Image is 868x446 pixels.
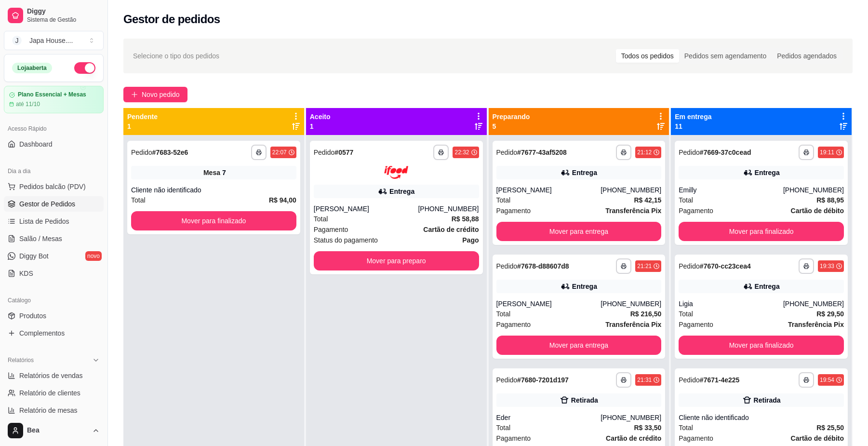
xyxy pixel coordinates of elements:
[133,51,219,61] span: Selecione o tipo dos pedidos
[4,308,104,324] a: Produtos
[616,49,679,63] div: Todos os pedidos
[630,310,662,318] strong: R$ 216,50
[314,224,348,235] span: Pagamento
[314,204,418,214] div: [PERSON_NAME]
[8,356,34,364] span: Relatórios
[27,426,88,435] span: Bea
[820,149,834,156] div: 19:11
[4,31,104,50] button: Select a team
[19,311,46,321] span: Produtos
[131,211,296,230] button: Mover para finalizado
[605,321,661,328] strong: Transferência Pix
[142,89,180,100] span: Novo pedido
[679,336,844,355] button: Mover para finalizado
[679,422,693,433] span: Total
[16,100,40,108] article: até 11/10
[310,122,331,131] p: 1
[571,395,598,405] div: Retirada
[4,163,104,179] div: Dia a dia
[131,149,152,156] span: Pedido
[601,185,661,195] div: [PHONE_NUMBER]
[496,336,662,355] button: Mover para entrega
[572,282,597,291] div: Entrega
[423,226,479,233] strong: Cartão de crédito
[816,310,844,318] strong: R$ 29,50
[4,121,104,136] div: Acesso Rápido
[572,168,597,177] div: Entrega
[4,325,104,341] a: Complementos
[496,205,531,216] span: Pagamento
[700,376,740,384] strong: # 7671-4e225
[679,222,844,241] button: Mover para finalizado
[772,49,842,63] div: Pedidos agendados
[493,112,530,122] p: Preparando
[675,122,711,131] p: 11
[452,215,479,223] strong: R$ 58,88
[131,195,146,205] span: Total
[12,63,52,73] div: Loja aberta
[4,231,104,246] a: Salão / Mesas
[123,87,187,102] button: Novo pedido
[152,149,188,156] strong: # 7683-52e6
[19,139,53,149] span: Dashboard
[679,376,700,384] span: Pedido
[493,122,530,131] p: 5
[314,235,378,245] span: Status do pagamento
[606,434,661,442] strong: Cartão de crédito
[637,262,652,270] div: 21:21
[517,262,569,270] strong: # 7678-d88607d8
[517,149,567,156] strong: # 7677-43af5208
[269,196,296,204] strong: R$ 94,00
[700,149,751,156] strong: # 7669-37c0cead
[4,248,104,264] a: Diggy Botnovo
[679,49,772,63] div: Pedidos sem agendamento
[816,424,844,432] strong: R$ 25,50
[755,168,780,177] div: Entrega
[675,112,711,122] p: Em entrega
[131,91,138,98] span: plus
[310,112,331,122] p: Aceito
[272,149,287,156] div: 22:07
[679,149,700,156] span: Pedido
[222,168,226,177] div: 7
[4,385,104,401] a: Relatório de clientes
[820,376,834,384] div: 19:54
[601,413,661,422] div: [PHONE_NUMBER]
[418,204,479,214] div: [PHONE_NUMBER]
[679,413,844,422] div: Cliente não identificado
[27,7,100,16] span: Diggy
[4,403,104,418] a: Relatório de mesas
[679,299,783,309] div: Ligia
[203,168,220,177] span: Mesa
[4,293,104,308] div: Catálogo
[19,199,75,209] span: Gestor de Pedidos
[384,166,408,179] img: ifood
[820,262,834,270] div: 19:33
[783,185,844,195] div: [PHONE_NUMBER]
[123,12,220,27] h2: Gestor de pedidos
[679,185,783,195] div: Emilly
[755,282,780,291] div: Entrega
[12,36,22,45] span: J
[314,251,479,270] button: Mover para preparo
[19,269,33,278] span: KDS
[27,16,100,24] span: Sistema de Gestão
[314,149,335,156] span: Pedido
[496,422,511,433] span: Total
[334,149,353,156] strong: # 0577
[127,122,158,131] p: 1
[127,112,158,122] p: Pendente
[637,149,652,156] div: 21:12
[19,371,83,380] span: Relatórios de vendas
[19,216,69,226] span: Lista de Pedidos
[679,433,713,444] span: Pagamento
[496,299,601,309] div: [PERSON_NAME]
[29,36,73,45] div: Japa House. ...
[496,309,511,319] span: Total
[462,236,479,244] strong: Pago
[314,214,328,224] span: Total
[19,388,80,398] span: Relatório de clientes
[496,262,518,270] span: Pedido
[679,309,693,319] span: Total
[679,205,713,216] span: Pagamento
